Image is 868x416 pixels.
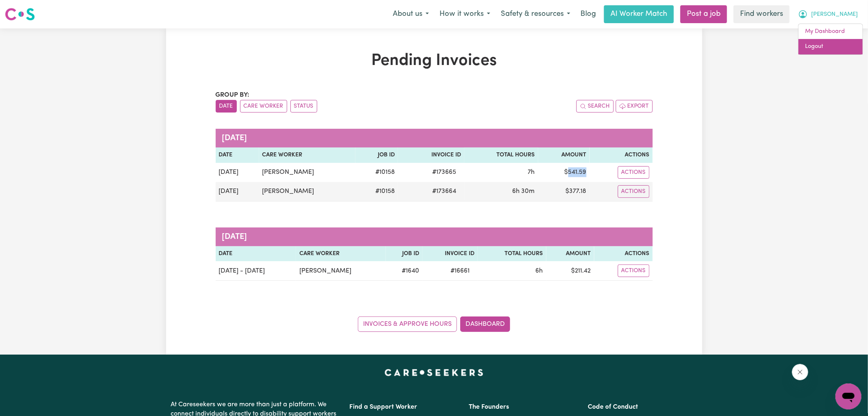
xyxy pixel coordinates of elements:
[5,6,49,12] span: Need any help?
[538,163,590,182] td: $ 541.59
[216,163,259,182] td: [DATE]
[546,246,594,262] th: Amount
[616,100,653,113] button: Export
[464,147,538,163] th: Total Hours
[296,246,385,262] th: Care Worker
[680,5,727,23] a: Post a job
[5,5,35,24] a: Careseekers logo
[536,268,543,274] span: 6 hours
[604,5,674,23] a: AI Worker Match
[216,129,653,147] caption: [DATE]
[434,6,496,23] button: How it works
[216,51,653,71] h1: Pending Invoices
[355,163,398,182] td: # 10158
[350,404,418,410] a: Find a Support Worker
[259,147,355,163] th: Care Worker
[478,246,546,262] th: Total Hours
[296,261,385,281] td: [PERSON_NAME]
[528,169,535,175] span: 7 hours
[799,24,863,39] a: My Dashboard
[5,7,35,22] img: Careseekers logo
[793,6,863,23] button: My Account
[290,100,317,113] button: sort invoices by paid status
[594,246,653,262] th: Actions
[734,5,790,23] a: Find workers
[216,147,259,163] th: Date
[811,10,858,19] span: [PERSON_NAME]
[216,261,297,281] td: [DATE] - [DATE]
[798,24,863,55] div: My Account
[427,167,461,177] span: # 173665
[576,100,614,113] button: Search
[460,316,510,332] a: Dashboard
[496,6,576,23] button: Safety & resources
[538,182,590,201] td: $ 377.18
[398,147,464,163] th: Invoice ID
[427,186,461,196] span: # 173664
[386,261,422,281] td: # 1640
[216,92,250,98] span: Group by:
[836,383,862,409] iframe: Button to launch messaging window
[446,266,474,276] span: # 16661
[358,316,457,332] a: Invoices & Approve Hours
[355,182,398,201] td: # 10158
[513,188,535,195] span: 6 hours 30 minutes
[386,246,422,262] th: Job ID
[422,246,478,262] th: Invoice ID
[546,261,594,281] td: $ 211.42
[387,6,434,23] button: About us
[259,182,355,201] td: [PERSON_NAME]
[355,147,398,163] th: Job ID
[799,39,863,54] a: Logout
[216,227,653,246] caption: [DATE]
[259,163,355,182] td: [PERSON_NAME]
[240,100,287,113] button: sort invoices by care worker
[538,147,590,163] th: Amount
[618,185,649,198] button: Actions
[588,404,638,410] a: Code of Conduct
[216,100,237,113] button: sort invoices by date
[385,369,483,376] a: Careseekers home page
[576,5,601,23] a: Blog
[216,182,259,201] td: [DATE]
[792,364,808,380] iframe: Close message
[590,147,653,163] th: Actions
[618,264,649,277] button: Actions
[216,246,297,262] th: Date
[469,404,509,410] a: The Founders
[618,166,649,179] button: Actions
